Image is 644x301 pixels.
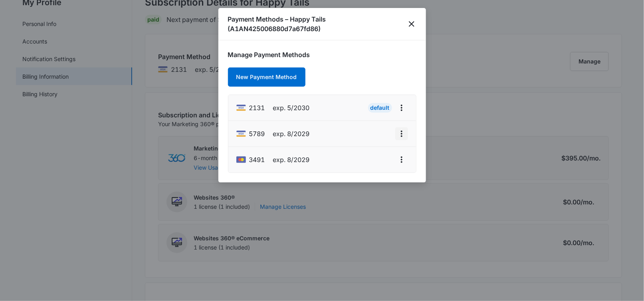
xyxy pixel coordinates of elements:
[228,67,305,87] button: New Payment Method
[395,153,408,166] button: actions.viewMore
[249,103,265,113] span: brandLabels.visa ending with
[273,103,310,113] span: exp. 5/2030
[228,50,416,59] h1: Manage Payment Methods
[249,129,265,139] span: brandLabels.visa ending with
[368,103,392,113] div: Default
[273,129,310,139] span: exp. 8/2029
[395,101,408,114] button: actions.viewMore
[273,155,310,164] span: exp. 8/2029
[249,155,265,164] span: brandLabels.mastercard ending with
[395,127,408,140] button: actions.viewMore
[228,14,407,34] h1: Payment Methods – Happy Tails (A1AN425006880d7a67fd86)
[407,19,416,29] button: close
